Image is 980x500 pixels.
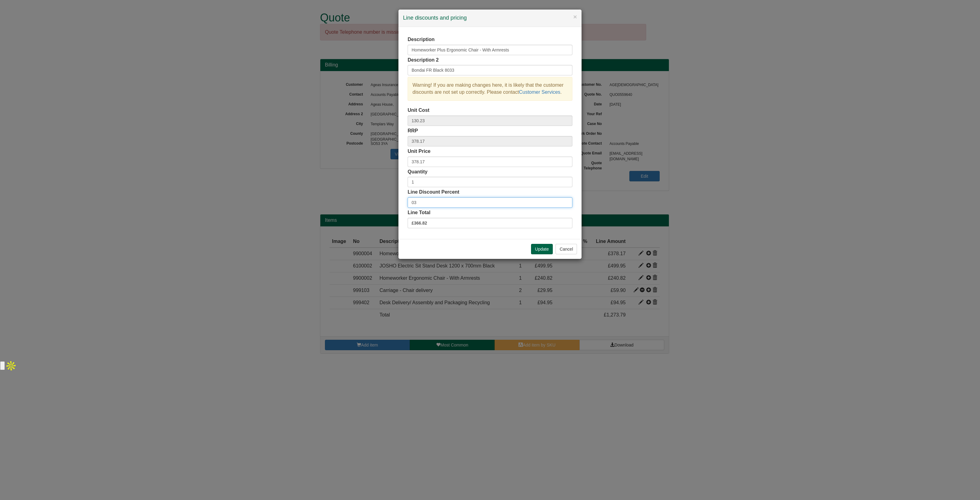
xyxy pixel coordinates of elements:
label: Unit Cost [408,107,429,114]
a: Customer Services [519,89,560,95]
h4: Line discounts and pricing [403,14,577,22]
label: Description 2 [408,57,439,64]
label: Description [408,36,435,43]
label: Quantity [408,169,428,176]
button: × [573,13,577,20]
label: RRP [408,127,418,134]
button: Cancel [556,244,577,254]
label: Line Discount Percent [408,189,459,196]
img: Apollo [5,360,17,372]
label: Unit Price [408,148,431,155]
div: Warning! If you are making changes here, it is likely that the customer discounts are not set up ... [408,77,572,101]
label: £366.82 [408,218,572,228]
button: Update [531,244,553,254]
label: Line Total [408,209,430,216]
